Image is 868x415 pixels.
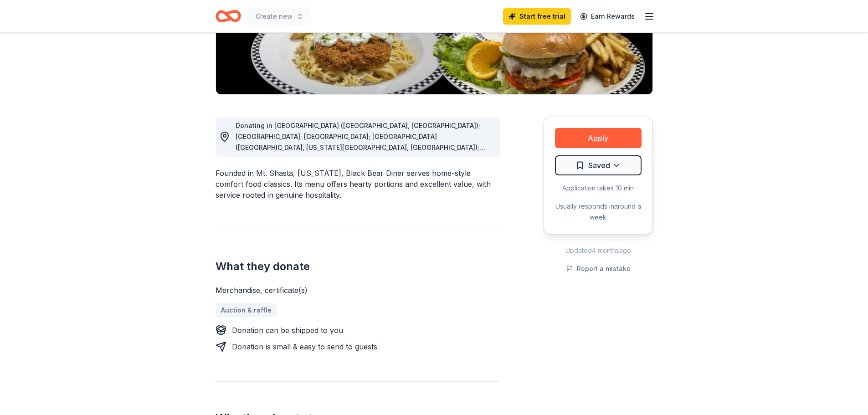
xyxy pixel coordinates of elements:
[544,245,653,256] div: Updated 4 months ago
[248,7,311,26] button: Create new
[575,8,640,25] a: Earn Rewards
[503,8,571,25] a: Start free trial
[555,183,642,194] div: Application takes 10 min
[555,155,642,175] button: Saved
[256,11,293,22] span: Create new
[216,303,277,318] a: Auction & raffle
[216,285,500,296] div: Merchandise, certificate(s)
[555,128,642,148] button: Apply
[588,159,610,171] span: Saved
[216,259,500,274] h2: What they donate
[236,122,491,282] span: Donating in [GEOGRAPHIC_DATA] ([GEOGRAPHIC_DATA], [GEOGRAPHIC_DATA]); [GEOGRAPHIC_DATA]; [GEOGRAP...
[566,263,631,274] button: Report a mistake
[232,341,377,352] div: Donation is small & easy to send to guests
[216,168,500,200] div: Founded in Mt. Shasta, [US_STATE], Black Bear Diner serves home-style comfort food classics. Its ...
[232,325,343,336] div: Donation can be shipped to you
[555,201,642,223] div: Usually responds in around a week
[216,5,241,27] a: Home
